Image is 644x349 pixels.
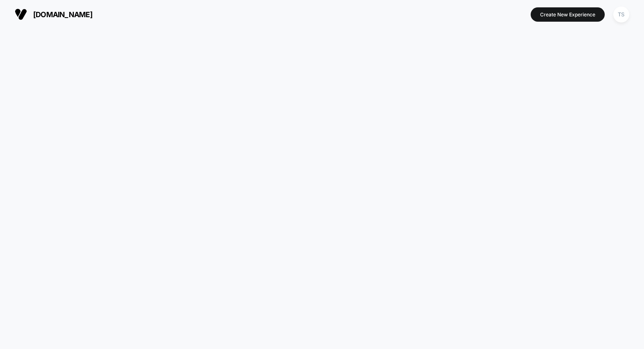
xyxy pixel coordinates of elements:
[33,10,92,19] span: [DOMAIN_NAME]
[611,6,632,23] button: TS
[15,8,27,20] img: Visually logo
[613,7,629,23] div: TS
[12,8,95,21] button: [DOMAIN_NAME]
[531,7,605,22] button: Create New Experience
